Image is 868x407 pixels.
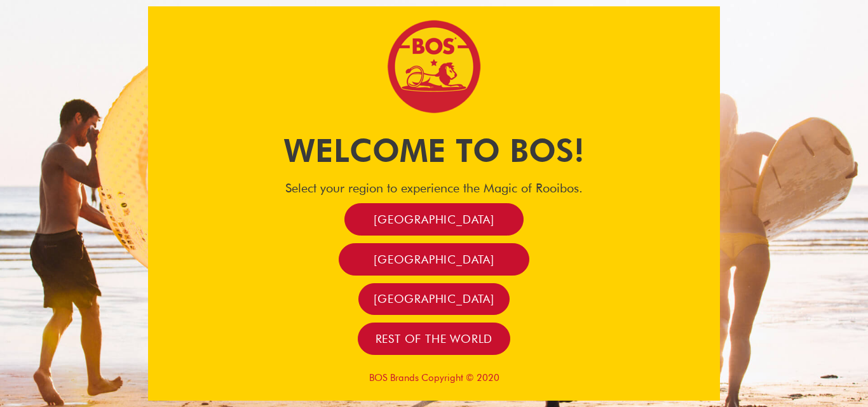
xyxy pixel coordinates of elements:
a: [GEOGRAPHIC_DATA] [344,203,524,236]
h4: Select your region to experience the Magic of Rooibos. [148,180,720,196]
span: [GEOGRAPHIC_DATA] [374,252,494,267]
span: [GEOGRAPHIC_DATA] [374,212,494,227]
a: [GEOGRAPHIC_DATA] [358,283,510,316]
h1: Welcome to BOS! [148,128,720,173]
span: Rest of the world [376,331,493,346]
a: Rest of the world [358,323,511,355]
a: [GEOGRAPHIC_DATA] [339,243,529,276]
span: [GEOGRAPHIC_DATA] [374,291,494,306]
p: BOS Brands Copyright © 2020 [148,372,720,384]
img: Bos Brands [386,19,482,114]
